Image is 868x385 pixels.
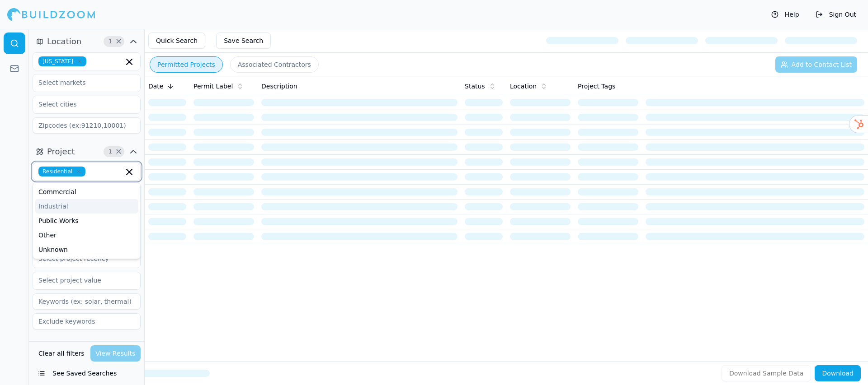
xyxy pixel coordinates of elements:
button: Location1Clear Location filters [33,34,141,49]
span: [US_STATE] [38,56,86,66]
input: Keywords (ex: solar, thermal) [33,293,141,310]
span: Location [510,82,537,91]
input: Select markets [33,74,129,91]
span: Permit Label [193,82,233,91]
button: Quick Search [148,32,205,49]
div: Industrial [35,199,138,213]
input: Zipcodes (ex:91210,10001) [33,117,141,134]
button: Sign Out [811,7,861,22]
span: Clear Location filters [115,39,122,44]
div: Suggestions [33,182,141,259]
span: 1 [106,147,115,156]
button: Save Search [216,32,271,49]
input: Exclude keywords [33,313,141,329]
input: Select project value [33,272,129,288]
span: Project [47,145,75,158]
div: Public Works [35,213,138,228]
span: Description [261,82,297,91]
span: Project Tags [578,82,615,91]
div: Unknown [35,242,138,257]
button: Download [815,365,861,381]
button: Permitted Projects [150,56,223,73]
span: Date [148,82,163,91]
span: 1 [106,37,115,46]
button: Project1Clear Project filters [33,144,141,159]
button: Help [767,7,804,22]
button: Associated Contractors [230,56,319,73]
span: Clear Project filters [115,149,122,154]
span: Location [47,35,81,48]
button: Clear all filters [36,345,87,362]
button: Contractor [33,340,141,355]
span: Residential [38,167,85,176]
span: Status [465,82,485,91]
div: Commercial [35,185,138,199]
div: Other [35,228,138,242]
button: See Saved Searches [33,365,141,381]
input: Select cities [33,96,129,112]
